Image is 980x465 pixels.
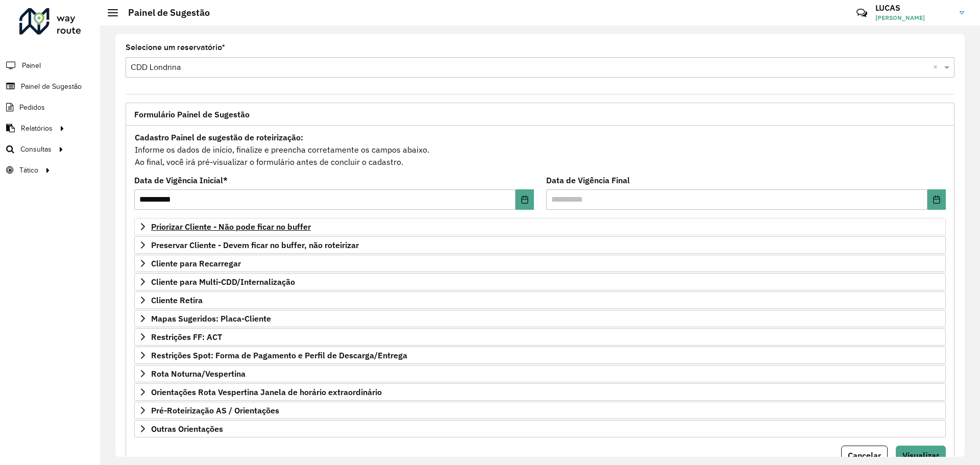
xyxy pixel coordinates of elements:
font: Cliente para Recarregar [151,258,241,268]
font: Painel de Sugestão [21,83,82,90]
font: Selecione um reservatório [126,43,222,52]
button: Cancelar [841,446,888,465]
font: Tático [19,166,38,174]
a: Priorizar Cliente - Não pode ficar no buffer [134,218,946,235]
font: Mapas Sugeridos: Placa-Cliente [151,313,271,324]
a: Cliente para Multi-CDD/Internalização [134,273,946,290]
a: Pré-Roteirização AS / Orientações [134,402,946,419]
font: Priorizar Cliente - Não pode ficar no buffer [151,222,311,232]
font: Ao final, você irá pré-visualizar o formulário antes de concluir o cadastro. [135,157,403,167]
font: Preservar Cliente - Devem ficar no buffer, não roteirizar [151,240,359,250]
font: Pedidos [19,104,45,111]
a: Restrições Spot: Forma de Pagamento e Perfil de Descarga/Entrega [134,347,946,364]
font: Orientações Rota Vespertina Janela de horário extraordinário [151,387,382,397]
span: Clear all [933,61,942,74]
font: Outras Orientações [151,424,223,434]
font: Formulário Painel de Sugestão [134,109,250,119]
font: Consultas [20,145,52,153]
font: Pré-Roteirização AS / Orientações [151,405,279,415]
font: Painel [22,62,41,69]
button: Escolha a data [516,189,534,210]
font: Cliente para Multi-CDD/Internalização [151,277,295,287]
font: Cliente Retira [151,295,203,305]
a: Preservar Cliente - Devem ficar no buffer, não roteirizar [134,236,946,254]
font: [PERSON_NAME] [875,14,925,21]
font: Data de Vigência Inicial [134,175,223,185]
a: Restrições FF: ACT [134,328,946,346]
font: Painel de Sugestão [128,7,210,18]
font: Restrições FF: ACT [151,332,222,342]
a: Cliente para Recarregar [134,255,946,272]
a: Contato Rápido [851,2,873,24]
font: Cadastro Painel de sugestão de roteirização: [135,132,303,142]
a: Outras Orientações [134,420,946,437]
a: Mapas Sugeridos: Placa-Cliente [134,310,946,327]
font: Cancelar [848,450,881,460]
font: Restrições Spot: Forma de Pagamento e Perfil de Descarga/Entrega [151,350,407,360]
a: Cliente Retira [134,291,946,309]
font: Rota Noturna/Vespertina [151,369,246,379]
font: Informe os dados de início, finalize e preencha corretamente os campos abaixo. [135,144,429,155]
font: Data de Vigência Final [546,175,630,185]
font: Relatórios [21,125,53,132]
a: Rota Noturna/Vespertina [134,365,946,382]
font: Visualizar [902,450,939,460]
font: LUCAS [875,3,900,13]
a: Orientações Rota Vespertina Janela de horário extraordinário [134,383,946,401]
button: Escolha a data [927,189,946,210]
button: Visualizar [896,446,946,465]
